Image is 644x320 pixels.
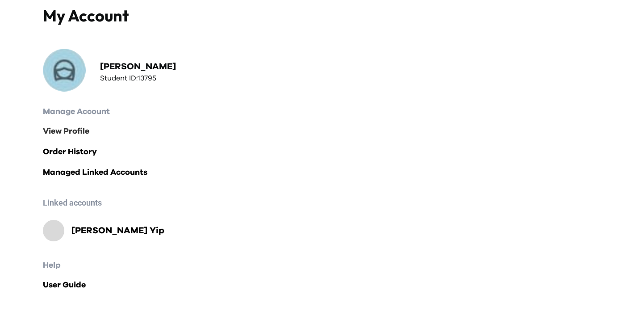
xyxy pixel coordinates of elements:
h3: Student ID: 13795 [100,73,176,84]
h2: Help [43,259,601,272]
h2: [PERSON_NAME] Yip [71,224,164,237]
h4: My Account [43,6,322,25]
img: Profile Picture [43,49,86,92]
a: User Guide [43,279,601,291]
h6: Linked accounts [43,197,601,209]
a: [PERSON_NAME] Yip [64,224,164,237]
h2: [PERSON_NAME] [100,60,176,73]
h2: Manage Account [43,105,601,118]
a: View Profile [43,125,601,138]
a: Managed Linked Accounts [43,166,601,179]
a: Order History [43,146,601,158]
